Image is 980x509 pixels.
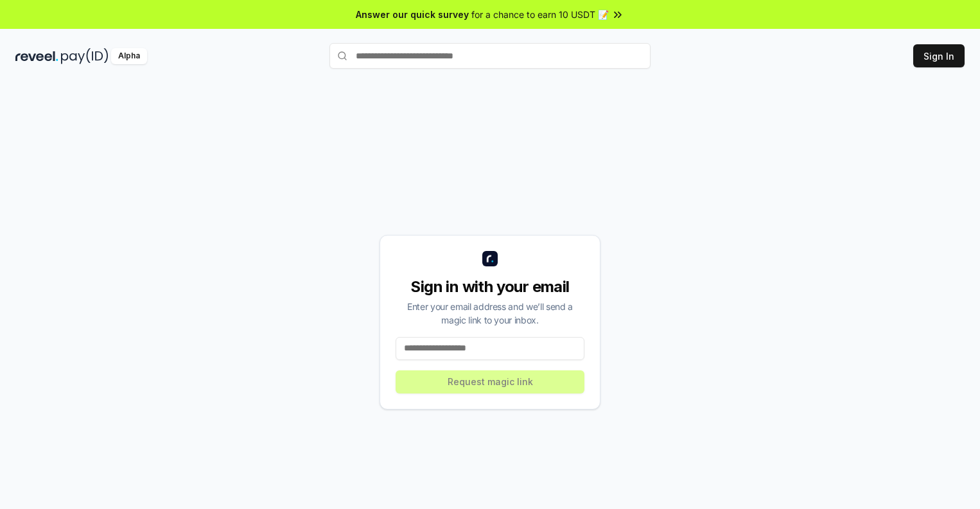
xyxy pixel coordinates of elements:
[61,48,109,64] img: pay_id
[913,44,965,67] button: Sign In
[396,277,584,297] div: Sign in with your email
[482,251,498,266] img: logo_small
[15,48,58,64] img: reveel_dark
[471,8,609,21] span: for a chance to earn 10 USDT 📝
[356,8,469,21] span: Answer our quick survey
[396,300,584,327] div: Enter your email address and we’ll send a magic link to your inbox.
[111,48,147,64] div: Alpha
